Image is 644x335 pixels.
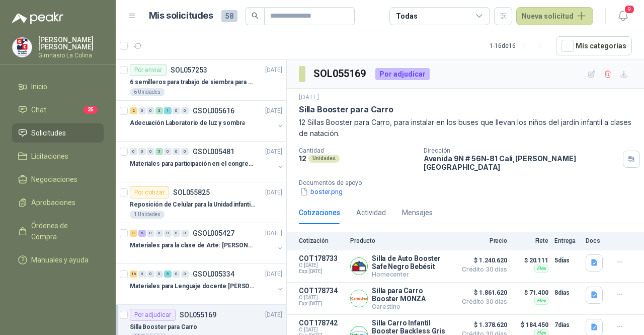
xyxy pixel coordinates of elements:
[138,148,146,155] div: 0
[130,200,255,210] p: Reposición de Celular para la Unidad infantil (con forro, y vidrio protector)
[130,118,245,128] p: Adecuación Laboratorio de luz y sombra
[31,127,66,139] span: Solicitudes
[265,188,282,197] p: [DATE]
[356,207,386,218] div: Actividad
[299,117,632,139] p: 12 Sillas Booster para Carro, para instalar en los buses que llevan los niños del jardín infantil...
[299,154,306,163] p: 12
[554,319,580,331] p: 7 días
[173,148,180,155] div: 0
[396,11,417,22] div: Todas
[299,237,344,244] p: Cotización
[457,319,507,331] span: $ 1.378.620
[181,230,189,237] div: 0
[299,179,640,186] p: Documentos de apoyo
[31,174,77,185] span: Negociaciones
[181,271,189,278] div: 0
[130,241,255,250] p: Materiales para la clase de Arte: [PERSON_NAME]
[265,270,282,279] p: [DATE]
[147,271,154,278] div: 0
[147,148,154,155] div: 0
[138,271,146,278] div: 0
[31,197,75,208] span: Aprobaciones
[624,5,635,14] span: 9
[130,271,137,278] div: 16
[556,36,632,55] button: Mís categorías
[130,322,197,332] p: Silla Booster para Carro
[13,38,32,57] img: Company Logo
[164,271,172,278] div: 5
[116,60,286,101] a: Por enviarSOL057253[DATE] 6 semilleros para trabajo de siembra para estudiantes en la granja6 Uni...
[265,310,282,320] p: [DATE]
[457,266,507,273] span: Crédito 30 días
[193,271,234,278] p: GSOL005334
[38,36,104,50] p: [PERSON_NAME] [PERSON_NAME]
[457,287,507,299] span: $ 1.861.620
[299,186,344,197] button: boster.png
[130,186,169,198] div: Por cotizar
[221,10,237,22] span: 58
[265,106,282,116] p: [DATE]
[138,107,146,114] div: 0
[155,107,163,114] div: 3
[31,151,68,162] span: Licitaciones
[173,107,180,114] div: 0
[299,319,344,327] p: COT178742
[554,237,580,244] p: Entrega
[299,295,344,301] span: C: [DATE]
[457,237,507,244] p: Precio
[586,237,606,244] p: Docs
[12,12,63,24] img: Logo peakr
[12,193,104,212] a: Aprobaciones
[12,77,104,96] a: Inicio
[130,148,137,155] div: 0
[31,81,47,92] span: Inicio
[252,12,259,19] span: search
[31,254,89,265] span: Manuales y ayuda
[299,269,344,275] span: Exp: [DATE]
[130,107,137,114] div: 2
[516,7,593,25] button: Nueva solicitud
[164,148,172,155] div: 0
[372,254,451,271] p: Silla de Auto Booster Safe Negro Bebésit
[181,107,189,114] div: 0
[351,258,367,275] img: Company Logo
[38,52,104,58] p: Gimnasio La Colina
[164,107,172,114] div: 1
[313,66,367,82] h3: SOL055169
[12,100,104,119] a: Chat25
[534,264,548,273] div: Flex
[12,123,104,143] a: Solicitudes
[84,106,98,114] span: 25
[513,237,548,244] p: Flete
[614,7,632,25] button: 9
[554,287,580,299] p: 8 días
[424,147,619,154] p: Dirección
[130,282,255,291] p: Materiales para Lenguaje docente [PERSON_NAME]
[193,107,234,114] p: GSOL005616
[147,230,154,237] div: 0
[265,147,282,157] p: [DATE]
[308,155,340,163] div: Unidades
[155,271,163,278] div: 0
[130,309,176,321] div: Por adjudicar
[130,268,284,300] a: 16 0 0 0 5 0 0 GSOL005334[DATE] Materiales para Lenguaje docente [PERSON_NAME]
[193,148,234,155] p: GSOL005481
[513,254,548,266] p: $ 20.111
[299,262,344,269] span: C: [DATE]
[372,287,451,303] p: Silla para Carro Booster MONZA
[457,299,507,305] span: Crédito 30 días
[299,104,393,115] p: Silla Booster para Carro
[31,220,94,242] span: Órdenes de Compra
[12,147,104,166] a: Licitaciones
[164,230,172,237] div: 0
[149,9,213,23] h1: Mis solicitudes
[155,148,163,155] div: 5
[147,107,154,114] div: 0
[12,216,104,246] a: Órdenes de Compra
[130,88,165,96] div: 6 Unidades
[402,207,433,218] div: Mensajes
[180,311,216,318] p: SOL055169
[130,230,137,237] div: 3
[171,66,207,74] p: SOL057253
[299,287,344,295] p: COT178734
